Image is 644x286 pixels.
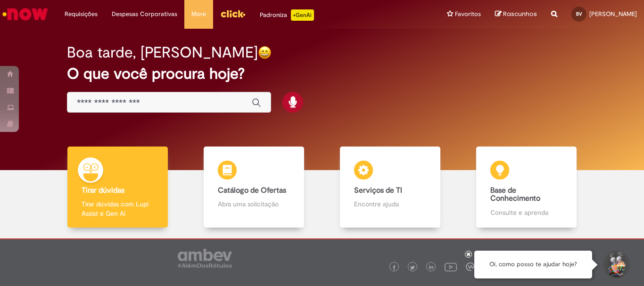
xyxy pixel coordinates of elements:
[354,186,402,195] b: Serviços de TI
[82,199,153,218] p: Tirar dúvidas com Lupi Assist e Gen Ai
[354,199,426,209] p: Encontre ajuda
[218,186,286,195] b: Catálogo de Ofertas
[50,147,186,228] a: Tirar dúvidas Tirar dúvidas com Lupi Assist e Gen Ai
[589,10,637,18] span: [PERSON_NAME]
[65,9,98,19] span: Requisições
[82,186,124,195] b: Tirar dúvidas
[495,10,537,19] a: Rascunhos
[410,265,415,270] img: logo_footer_twitter.png
[455,9,481,19] span: Favoritos
[458,147,594,228] a: Base de Conhecimento Consulte e aprenda
[260,9,314,21] div: Padroniza
[112,9,177,19] span: Despesas Corporativas
[429,265,434,270] img: logo_footer_linkedin.png
[392,265,396,270] img: logo_footer_facebook.png
[67,44,258,61] h2: Boa tarde, [PERSON_NAME]
[220,7,246,21] img: click_logo_yellow_360x200.png
[490,208,562,217] p: Consulte e aprenda
[503,9,537,18] span: Rascunhos
[466,262,474,271] img: logo_footer_workplace.png
[218,199,289,209] p: Abra uma solicitação
[322,147,458,228] a: Serviços de TI Encontre ajuda
[576,11,582,17] span: BV
[1,5,50,24] img: ServiceNow
[67,65,577,82] h2: O que você procura hoje?
[474,251,592,278] div: Oi, como posso te ajudar hoje?
[186,147,322,228] a: Catálogo de Ofertas Abra uma solicitação
[602,251,630,279] button: Iniciar Conversa de Suporte
[445,261,457,273] img: logo_footer_youtube.png
[490,186,540,204] b: Base de Conhecimento
[291,9,314,21] p: +GenAi
[258,46,272,59] img: happy-face.png
[191,9,206,19] span: More
[178,249,232,268] img: logo_footer_ambev_rotulo_gray.png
